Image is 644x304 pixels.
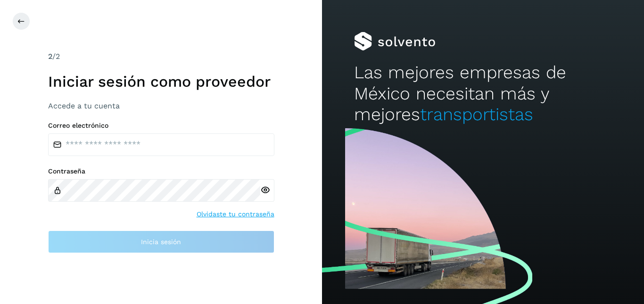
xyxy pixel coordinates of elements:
h3: Accede a tu cuenta [48,101,274,110]
a: Olvidaste tu contraseña [197,209,274,219]
h2: Las mejores empresas de México necesitan más y mejores [354,62,611,125]
span: Inicia sesión [141,238,181,245]
span: 2 [48,52,52,61]
label: Correo electrónico [48,122,274,130]
label: Contraseña [48,167,274,175]
div: /2 [48,51,274,62]
button: Inicia sesión [48,230,274,253]
h1: Iniciar sesión como proveedor [48,73,274,90]
span: transportistas [420,104,533,124]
